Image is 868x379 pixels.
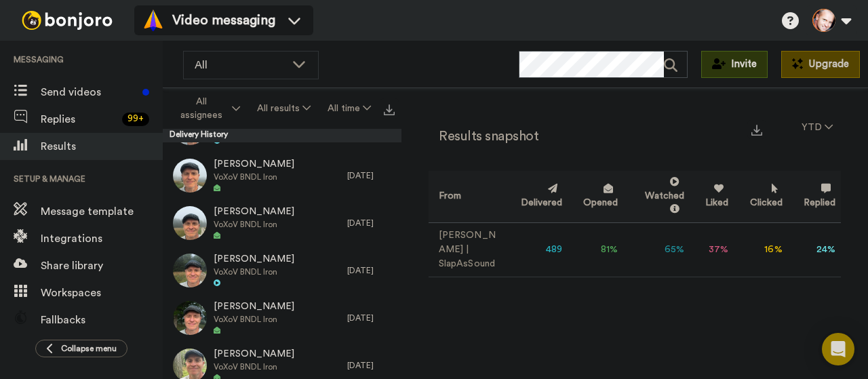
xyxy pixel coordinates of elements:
span: Video messaging [172,11,275,30]
a: [PERSON_NAME]VoXoV BNDL Iron[DATE] [163,199,401,247]
span: Workspaces [41,285,163,301]
span: VoXoV BNDL Iron [214,361,294,372]
span: [PERSON_NAME] [214,158,294,172]
td: 24 % [788,222,841,277]
div: [DATE] [347,218,395,228]
span: Fallbacks [41,312,163,328]
span: [PERSON_NAME] [214,205,294,219]
span: All assignees [174,95,229,122]
div: [DATE] [347,265,395,276]
td: 489 [505,222,567,277]
img: export.svg [751,125,762,136]
button: All time [319,96,380,121]
button: Export a summary of each team member’s results that match this filter now. [747,120,766,139]
span: All [195,57,285,73]
img: bj-logo-header-white.svg [16,11,118,30]
td: 81 % [568,222,623,277]
span: Integrations [41,231,163,247]
span: Collapse menu [61,343,117,354]
td: 16 % [734,222,787,277]
span: Replies [41,111,117,127]
img: vm-color.svg [142,9,164,31]
button: Collapse menu [35,340,127,357]
button: Upgrade [781,51,860,78]
img: f4764830-d1b1-4e33-930b-b8e360276f8d-thumb.jpg [173,254,207,287]
button: Invite [701,51,768,78]
span: VoXoV BNDL Iron [214,219,294,230]
button: All results [248,96,319,121]
div: [DATE] [347,170,395,181]
img: a0e92aab-b4a1-496c-8e9f-4448c6b47fb2-thumb.jpg [173,206,207,240]
img: fb2376a6-ae5d-48b5-b4c1-40b7c38cc827-thumb.jpg [173,159,207,193]
th: Liked [690,171,734,222]
span: [PERSON_NAME] [214,300,294,314]
img: export.svg [384,104,395,115]
th: From [429,171,505,222]
a: [PERSON_NAME]VoXoV BNDL Iron[DATE] [163,247,401,294]
div: 99 + [122,113,149,126]
h2: Results snapshot [429,129,538,144]
div: [DATE] [347,360,395,371]
td: [PERSON_NAME] | SlapAsSound [429,222,505,277]
span: VoXoV BNDL Iron [214,172,294,182]
span: [PERSON_NAME] [214,253,294,266]
td: 37 % [690,222,734,277]
div: Delivery History [163,129,401,142]
span: Send videos [41,84,137,100]
span: Results [41,138,163,155]
button: Export all results that match these filters now. [380,98,399,119]
span: VoXoV BNDL Iron [214,266,294,277]
a: [PERSON_NAME]VoXoV BNDL Iron[DATE] [163,294,401,342]
span: Share library [41,258,163,274]
img: d55809de-a30f-4a28-a257-1fee33b21f8a-thumb.jpg [173,301,207,335]
th: Clicked [734,171,787,222]
div: Open Intercom Messenger [822,333,854,365]
th: Delivered [505,171,567,222]
td: 65 % [623,222,690,277]
button: All assignees [165,89,248,127]
th: Opened [568,171,623,222]
span: VoXoV BNDL Iron [214,314,294,325]
th: Watched [623,171,690,222]
div: [DATE] [347,313,395,323]
th: Replied [788,171,841,222]
span: [PERSON_NAME] [214,348,294,361]
button: YTD [793,115,841,140]
a: [PERSON_NAME]VoXoV BNDL Iron[DATE] [163,152,401,199]
span: Message template [41,203,163,220]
